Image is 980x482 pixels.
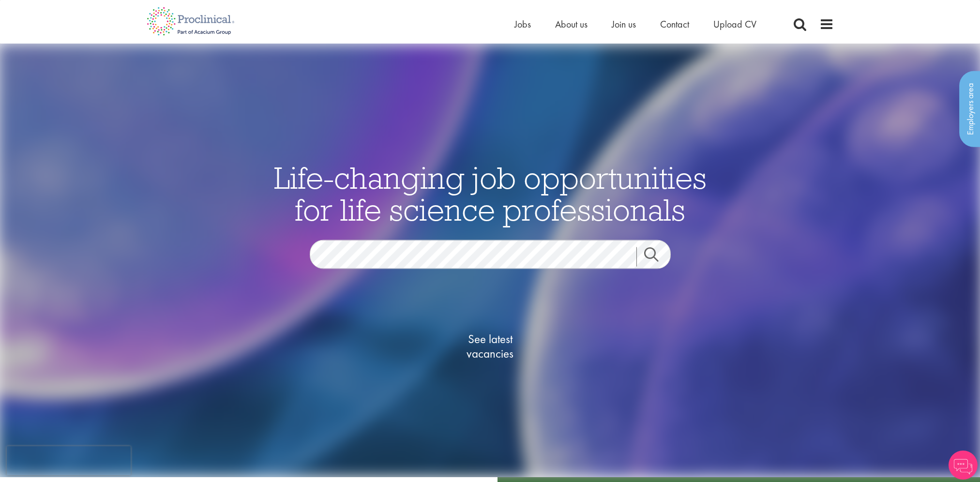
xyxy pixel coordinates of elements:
a: See latestvacancies [442,293,539,399]
span: See latest vacancies [442,331,539,361]
a: Jobs [514,18,531,30]
span: Life-changing job opportunities for life science professionals [274,158,707,228]
a: About us [555,18,588,30]
a: Join us [612,18,636,30]
a: Job search submit button [636,247,678,266]
iframe: reCAPTCHA [7,446,131,475]
a: Upload CV [713,18,756,30]
a: Contact [660,18,689,30]
img: Chatbot [949,451,978,480]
